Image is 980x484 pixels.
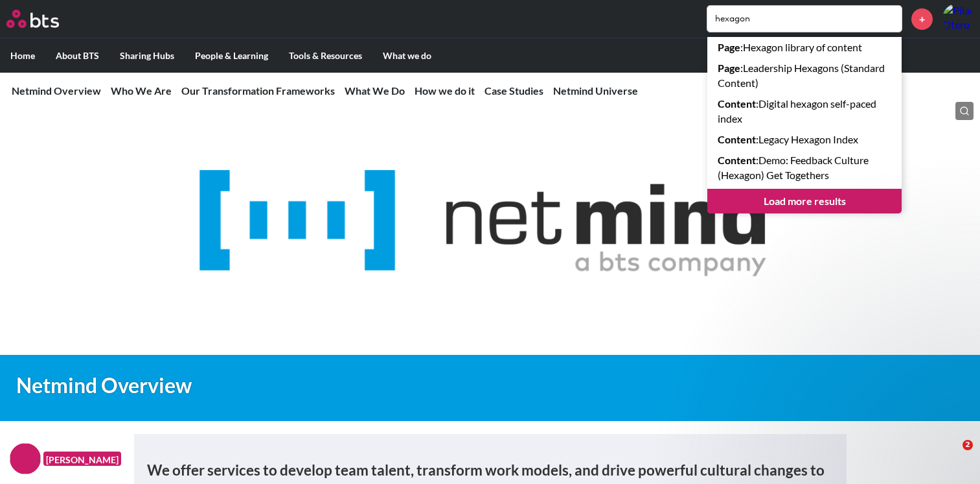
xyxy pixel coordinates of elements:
[963,440,973,450] span: 2
[707,58,902,93] a: Page:Leadership Hexagons (Standard Content)
[12,84,101,97] a: Netmind Overview
[345,84,405,97] a: What We Do
[111,84,172,97] a: Who We Are
[109,39,185,73] label: Sharing Hubs
[718,97,756,110] strong: Content
[181,84,335,97] a: Our Transformation Frameworks
[707,189,902,213] a: Load more results
[45,39,109,73] label: About BTS
[718,41,740,53] strong: Page
[942,3,974,34] img: Pilar Otero
[911,8,933,30] a: +
[707,150,902,186] a: Content:Demo: Feedback Culture (Hexagon) Get Togethers
[553,84,638,97] a: Netmind Universe
[372,39,442,73] label: What we do
[942,3,974,34] a: Profile
[718,133,756,145] strong: Content
[707,37,902,58] a: Page:Hexagon library of content
[936,440,967,471] iframe: Intercom live chat
[415,84,475,97] a: How we do it
[718,62,740,74] strong: Page
[185,39,279,73] label: People & Learning
[6,10,83,28] a: Go home
[43,452,121,466] figcaption: [PERSON_NAME]
[16,371,679,400] h1: Netmind Overview
[707,129,902,150] a: Content:Legacy Hexagon Index
[484,84,543,97] a: Case Studies
[718,154,756,166] strong: Content
[279,39,372,73] label: Tools & Resources
[707,93,902,129] a: Content:Digital hexagon self-paced index
[6,10,59,28] img: BTS Logo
